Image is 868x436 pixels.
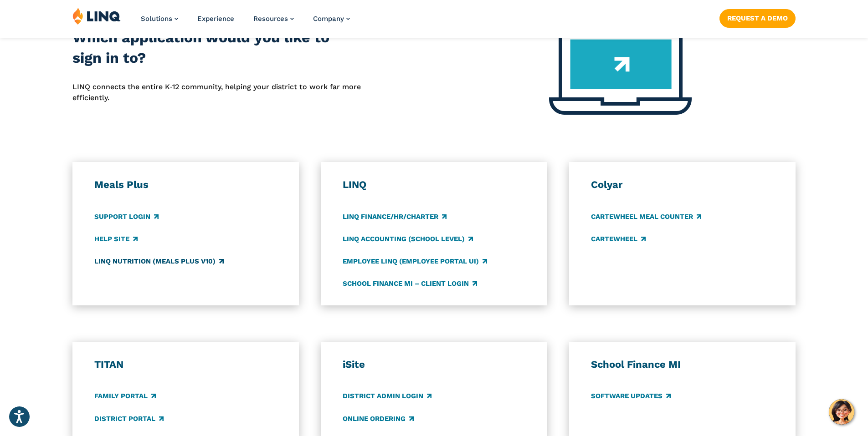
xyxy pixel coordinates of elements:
h3: LINQ [343,178,526,191]
a: Request a Demo [719,9,796,27]
a: Resources [253,15,294,23]
a: Employee LINQ (Employee Portal UI) [343,256,487,266]
a: Family Portal [94,391,156,401]
button: Hello, have a question? Let’s chat. [829,399,854,425]
h3: Meals Plus [94,178,277,191]
a: School Finance MI – Client Login [343,279,477,289]
a: CARTEWHEEL Meal Counter [591,212,701,222]
img: LINQ | K‑12 Software [72,7,121,25]
nav: Primary Navigation [141,7,350,37]
a: Experience [197,15,234,23]
h3: iSite [343,358,526,371]
a: LINQ Finance/HR/Charter [343,212,447,222]
span: Resources [253,15,288,23]
nav: Button Navigation [719,7,796,27]
a: Online Ordering [343,414,414,424]
a: Solutions [141,15,178,23]
a: Software Updates [591,391,671,401]
a: District Admin Login [343,391,431,401]
span: Company [313,15,344,23]
a: LINQ Nutrition (Meals Plus v10) [94,256,224,266]
a: Company [313,15,350,23]
a: District Portal [94,414,164,424]
span: Solutions [141,15,172,23]
a: Support Login [94,212,159,222]
h3: TITAN [94,358,277,371]
h3: School Finance MI [591,358,774,371]
h2: Which application would you like to sign in to? [72,27,361,69]
a: Help Site [94,234,138,244]
h3: Colyar [591,178,774,191]
a: CARTEWHEEL [591,234,646,244]
p: LINQ connects the entire K‑12 community, helping your district to work far more efficiently. [72,81,361,104]
a: LINQ Accounting (school level) [343,234,473,244]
